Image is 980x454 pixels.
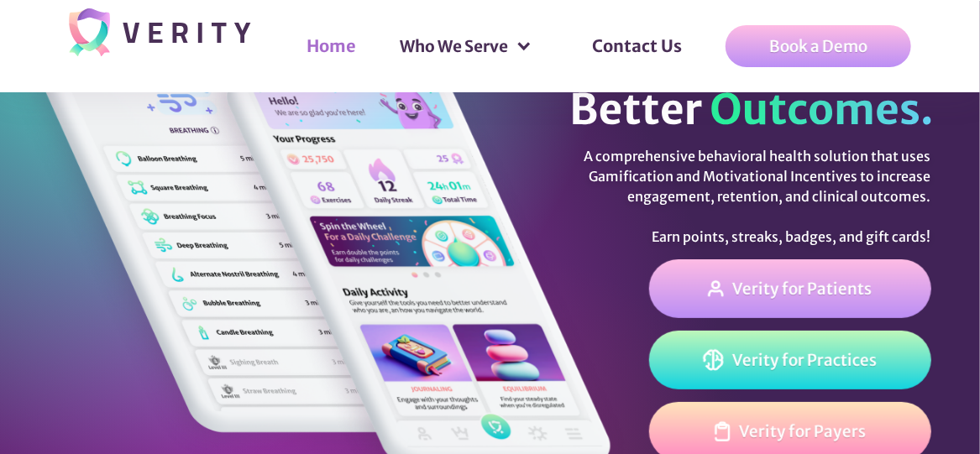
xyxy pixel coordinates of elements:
div: A comprehensive behavioral health solution that uses Gamification and Motivational Incentives to ... [579,146,931,247]
a: Verity for Practices [649,331,931,389]
div: Verity for Practices [732,352,877,368]
div: Verity for Patients [732,280,872,297]
div: Book a Demo [769,38,867,55]
div: Verity for Payers [739,423,866,440]
a: Verity for Patients [649,259,931,318]
div: Who We Serve [400,38,508,55]
a: Book a Demo [726,25,911,67]
div: Contact Us [558,4,715,88]
a: Home [290,21,373,71]
a: Contact Us [575,21,699,71]
div: Who We Serve [383,21,548,71]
